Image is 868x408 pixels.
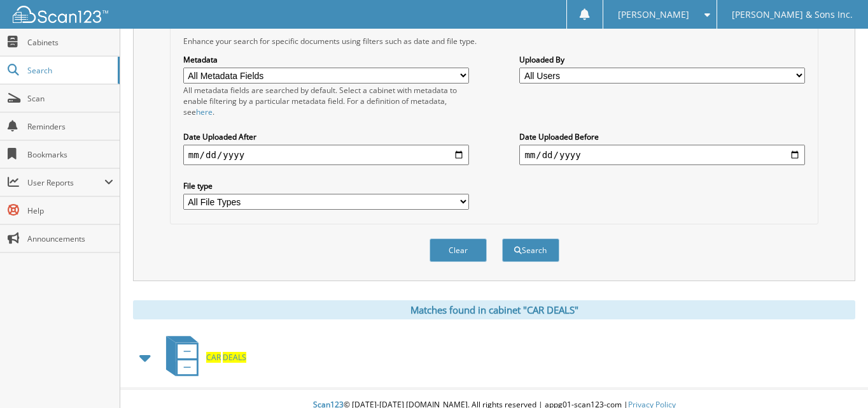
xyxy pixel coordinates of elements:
[27,177,104,188] span: User Reports
[27,233,113,244] span: Announcements
[183,54,469,65] label: Metadata
[27,121,113,132] span: Reminders
[183,145,469,165] input: start
[27,149,113,160] span: Bookmarks
[183,131,469,142] label: Date Uploaded After
[804,347,868,408] iframe: Chat Widget
[206,352,221,363] span: CAR
[27,37,113,48] span: Cabinets
[27,65,111,76] span: Search
[133,300,855,319] div: Matches found in cabinet "CAR DEALS"
[430,238,487,262] button: Clear
[519,54,805,65] label: Uploaded By
[618,11,689,18] span: [PERSON_NAME]
[519,145,805,165] input: end
[27,205,113,216] span: Help
[502,238,559,262] button: Search
[196,106,213,117] a: here
[27,93,113,104] span: Scan
[158,332,246,382] a: CAR DEALS
[519,131,805,142] label: Date Uploaded Before
[177,36,812,47] div: Enhance your search for specific documents using filters such as date and file type.
[223,352,246,363] span: DEALS
[13,6,108,23] img: scan123-logo-white.svg
[183,180,469,191] label: File type
[732,11,853,18] span: [PERSON_NAME] & Sons Inc.
[183,85,469,117] div: All metadata fields are searched by default. Select a cabinet with metadata to enable filtering b...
